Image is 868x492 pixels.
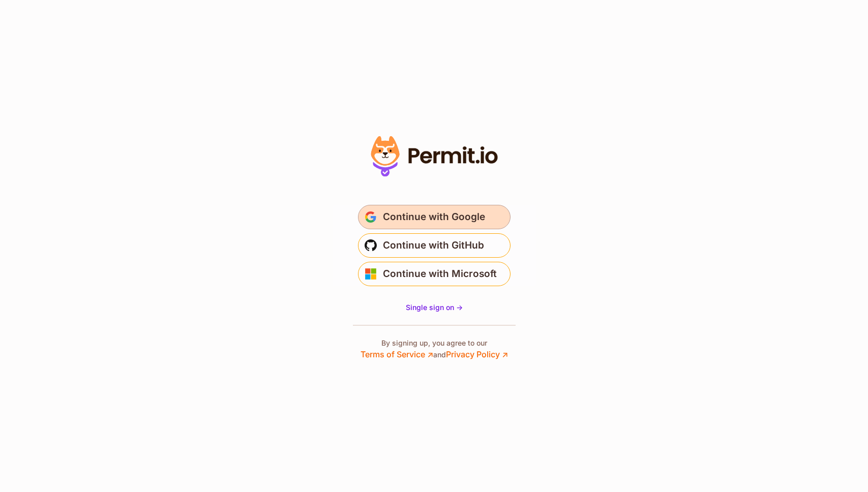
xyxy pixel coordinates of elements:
button: Continue with Microsoft [358,262,511,286]
span: Continue with Google [383,209,485,225]
span: Continue with GitHub [383,237,484,254]
button: Continue with GitHub [358,233,511,258]
span: Single sign on -> [406,303,463,312]
a: Single sign on -> [406,302,463,313]
a: Privacy Policy ↗ [446,349,508,359]
button: Continue with Google [358,205,511,229]
a: Terms of Service ↗ [361,349,433,359]
span: Continue with Microsoft [383,266,497,282]
p: By signing up, you agree to our and [361,338,508,360]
